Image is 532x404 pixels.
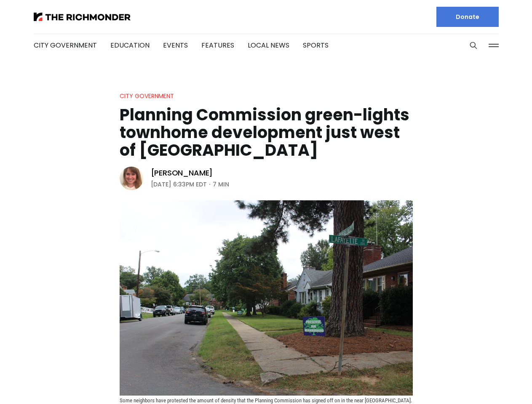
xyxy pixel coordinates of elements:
a: Donate [436,7,499,27]
a: City Government [120,92,174,100]
a: City Government [34,40,97,50]
span: 7 min [213,179,229,189]
time: [DATE] 6:33PM EDT [151,179,207,189]
h1: Planning Commission green-lights townhome development just west of [GEOGRAPHIC_DATA] [120,106,413,159]
a: Features [201,40,234,50]
img: The Richmonder [34,13,131,21]
a: [PERSON_NAME] [151,168,213,178]
a: Local News [248,40,289,50]
button: Search this site [467,39,480,52]
img: Planning Commission green-lights townhome development just west of Carytown [120,200,413,396]
img: Sarah Vogelsong [120,167,143,190]
a: Events [163,40,188,50]
a: Sports [303,40,329,50]
a: Education [110,40,150,50]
